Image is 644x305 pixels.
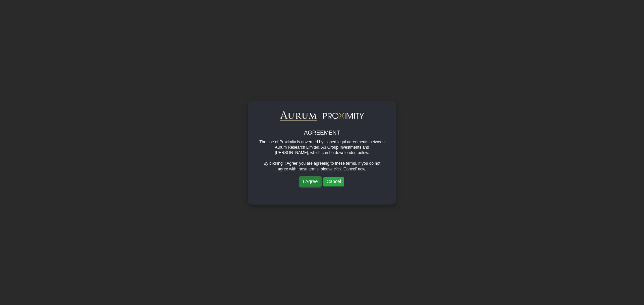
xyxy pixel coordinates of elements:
div: The use of Proximity is governed by signed legal agreements between Aurum Research Limited, A3 Gr... [258,139,386,156]
h3: AGREEMENT [258,130,386,137]
div: By clicking 'I Agree' you are agreeing to these terms. If you do not agree with these terms, plea... [258,161,386,172]
button: I Agree [300,177,321,186]
img: Aurum-Proximity%20white.svg [280,111,364,122]
button: Cancel [323,177,344,186]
